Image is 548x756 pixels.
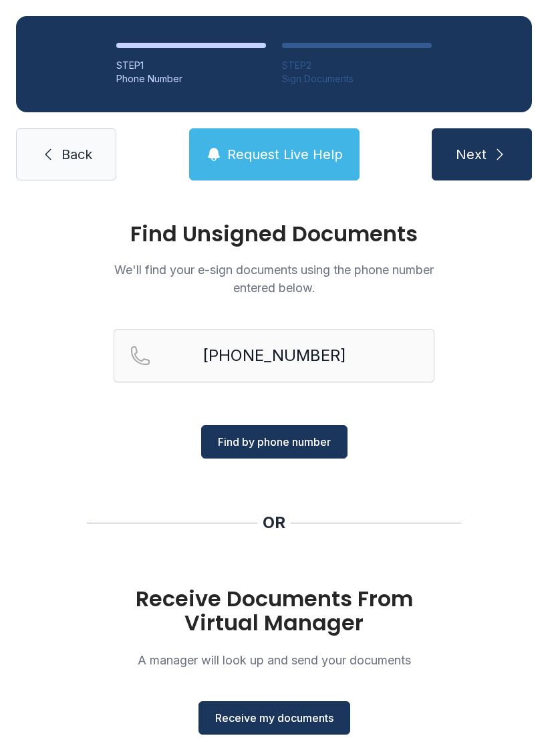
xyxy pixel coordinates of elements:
[114,261,434,297] p: We'll find your e-sign documents using the phone number entered below.
[114,329,434,382] input: Reservation phone number
[263,512,285,533] div: OR
[456,145,487,164] span: Next
[114,651,434,669] p: A manager will look up and send your documents
[218,434,331,450] span: Find by phone number
[282,72,432,86] div: Sign Documents
[282,59,432,72] div: STEP 2
[227,145,343,164] span: Request Live Help
[114,587,434,635] h1: Receive Documents From Virtual Manager
[116,59,266,72] div: STEP 1
[215,710,333,726] span: Receive my documents
[116,72,266,86] div: Phone Number
[114,223,434,245] h1: Find Unsigned Documents
[61,145,92,164] span: Back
